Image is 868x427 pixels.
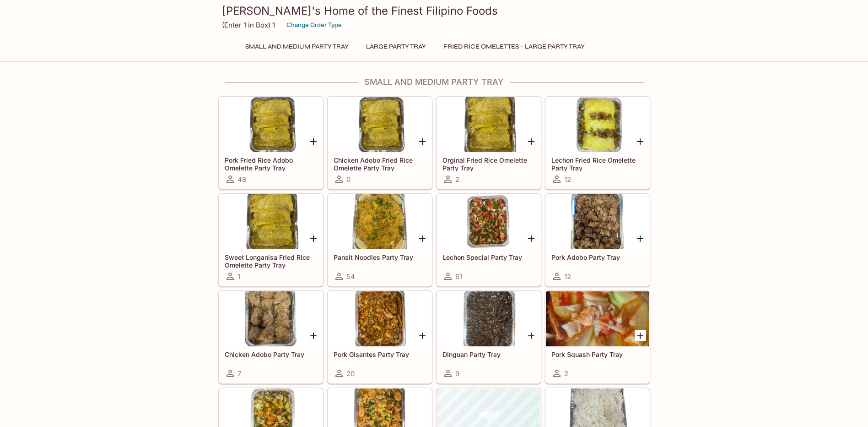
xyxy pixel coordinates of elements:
h5: Dinguan Party Tray [442,350,535,358]
a: Lechon Special Party Tray61 [437,194,541,286]
span: 1 [237,272,240,281]
div: Chicken Adobo Fried Rice Omelette Party Tray [328,97,431,152]
h5: Chicken Adobo Party Tray [225,350,317,358]
div: Lechon Special Party Tray [437,194,540,249]
h5: Orginal Fried Rice Omelette Party Tray [442,156,535,171]
button: Add Pork Squash Party Tray [635,330,646,341]
span: 2 [564,369,568,378]
button: Add Pansit Noodles Party Tray [417,233,428,244]
div: Sweet Longanisa Fried Rice Omelette Party Tray [219,194,323,249]
button: Change Order Type [282,18,346,32]
span: 12 [564,272,571,281]
h5: Pork Fried Rice Adobo Omelette Party Tray [225,156,317,171]
div: Pansit Noodles Party Tray [328,194,431,249]
span: 12 [564,175,571,184]
h5: Pansit Noodles Party Tray [334,253,426,261]
a: Pork Fried Rice Adobo Omelette Party Tray48 [219,97,323,189]
span: 2 [455,175,459,184]
span: 9 [455,369,459,378]
a: Sweet Longanisa Fried Rice Omelette Party Tray1 [219,194,323,286]
button: Add Lechon Fried Rice Omelette Party Tray [635,136,646,147]
a: Chicken Adobo Party Tray7 [219,291,323,383]
button: Add Chicken Adobo Fried Rice Omelette Party Tray [417,136,428,147]
button: Add Dinguan Party Tray [526,330,537,341]
div: Pork Squash Party Tray [546,291,649,346]
span: 7 [237,369,241,378]
button: Large Party Tray [361,40,431,53]
a: Pork Adobo Party Tray12 [545,194,650,286]
h5: Pork Squash Party Tray [551,350,644,358]
span: 48 [237,175,246,184]
h4: Small and Medium Party Tray [218,77,650,87]
span: 0 [346,175,350,184]
div: Lechon Fried Rice Omelette Party Tray [546,97,649,152]
a: Dinguan Party Tray9 [437,291,541,383]
button: Small and Medium Party Tray [240,40,354,53]
div: Pork Gisantes Party Tray [328,291,431,346]
span: 54 [346,272,355,281]
button: Add Sweet Longanisa Fried Rice Omelette Party Tray [308,233,319,244]
h5: Lechon Special Party Tray [442,253,535,261]
span: 20 [346,369,355,378]
a: Orginal Fried Rice Omelette Party Tray2 [437,97,541,189]
h5: Lechon Fried Rice Omelette Party Tray [551,156,644,171]
p: (Enter 1 in Box) 1 [222,21,275,29]
span: 61 [455,272,462,281]
div: Pork Fried Rice Adobo Omelette Party Tray [219,97,323,152]
a: Pansit Noodles Party Tray54 [328,194,432,286]
button: Add Pork Fried Rice Adobo Omelette Party Tray [308,136,319,147]
h3: [PERSON_NAME]'s Home of the Finest Filipino Foods [222,4,647,18]
button: Fried Rice Omelettes - Large Party Tray [438,40,590,53]
h5: Chicken Adobo Fried Rice Omelette Party Tray [334,156,426,171]
div: Dinguan Party Tray [437,291,540,346]
button: Add Orginal Fried Rice Omelette Party Tray [526,136,537,147]
div: Orginal Fried Rice Omelette Party Tray [437,97,540,152]
a: Pork Gisantes Party Tray20 [328,291,432,383]
h5: Pork Adobo Party Tray [551,253,644,261]
button: Add Pork Gisantes Party Tray [417,330,428,341]
h5: Sweet Longanisa Fried Rice Omelette Party Tray [225,253,317,268]
a: Pork Squash Party Tray2 [545,291,650,383]
button: Add Chicken Adobo Party Tray [308,330,319,341]
button: Add Pork Adobo Party Tray [635,233,646,244]
div: Chicken Adobo Party Tray [219,291,323,346]
button: Add Lechon Special Party Tray [526,233,537,244]
h5: Pork Gisantes Party Tray [334,350,426,358]
a: Chicken Adobo Fried Rice Omelette Party Tray0 [328,97,432,189]
a: Lechon Fried Rice Omelette Party Tray12 [545,97,650,189]
div: Pork Adobo Party Tray [546,194,649,249]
